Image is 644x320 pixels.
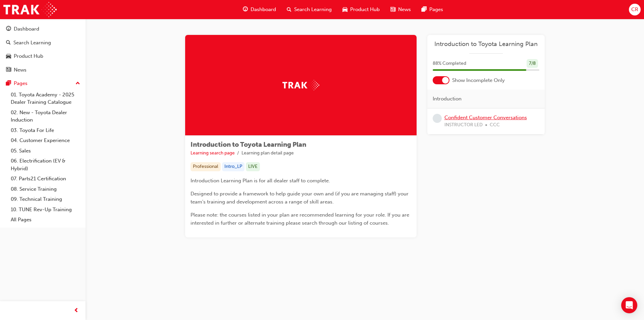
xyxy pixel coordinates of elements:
a: Introduction to Toyota Learning Plan [433,40,539,48]
span: CR [631,6,638,13]
span: pages-icon [422,5,427,14]
a: 06. Electrification (EV & Hybrid) [8,156,83,174]
span: INSTRUCTOR LED [444,121,483,129]
a: Product Hub [3,50,83,62]
a: News [3,64,83,76]
button: Pages [3,77,83,90]
span: guage-icon [243,5,248,14]
span: Designed to provide a framework to help guide your own and (if you are managing staff) your team'... [191,191,410,205]
span: search-icon [6,40,11,46]
a: 04. Customer Experience [8,135,83,146]
div: Product Hub [14,52,43,60]
a: pages-iconPages [416,3,448,16]
a: 07. Parts21 Certification [8,174,83,184]
span: Introduction [433,95,462,103]
div: Search Learning [13,39,51,47]
span: 88 % Completed [433,60,466,67]
a: Learning search page [191,150,235,156]
div: Professional [191,162,221,171]
span: search-icon [287,5,291,14]
span: news-icon [6,67,11,73]
span: car-icon [6,53,11,59]
span: prev-icon [74,307,79,315]
span: Dashboard [251,6,276,13]
a: All Pages [8,215,83,225]
img: Trak [3,2,57,17]
span: learningRecordVerb_NONE-icon [433,114,442,123]
img: Trak [282,80,319,90]
span: Show Incomplete Only [452,77,505,84]
a: Search Learning [3,37,83,49]
span: Product Hub [350,6,380,13]
span: Pages [429,6,443,13]
a: Dashboard [3,23,83,35]
a: 02. New - Toyota Dealer Induction [8,107,83,125]
span: Please note: the courses listed in your plan are recommended learning for your role. If you are i... [191,212,411,226]
span: Search Learning [294,6,332,13]
span: Introduction to Toyota Learning Plan [191,141,306,148]
div: Pages [14,80,28,87]
a: 10. TUNE Rev-Up Training [8,204,83,215]
span: Introduction Learning Plan is for all dealer staff to complete. [191,178,330,184]
a: search-iconSearch Learning [281,3,337,16]
li: Learning plan detail page [241,149,294,157]
a: guage-iconDashboard [237,3,281,16]
span: car-icon [342,5,347,14]
a: 08. Service Training [8,184,83,194]
button: CR [629,4,641,15]
a: 09. Technical Training [8,194,83,204]
span: pages-icon [6,81,11,87]
div: Dashboard [14,25,39,33]
a: 03. Toyota For Life [8,125,83,136]
div: LIVE [246,162,260,171]
div: 7 / 8 [527,59,538,68]
a: 01. Toyota Academy - 2025 Dealer Training Catalogue [8,90,83,107]
span: up-icon [75,79,80,88]
a: news-iconNews [385,3,416,16]
span: news-icon [390,5,395,14]
span: News [398,6,411,13]
div: News [14,66,26,74]
button: DashboardSearch LearningProduct HubNews [3,21,83,77]
span: guage-icon [6,26,11,32]
div: Open Intercom Messenger [621,297,637,313]
div: Intro_LP [222,162,245,171]
a: car-iconProduct Hub [337,3,385,16]
a: 05. Sales [8,146,83,156]
a: Confident Customer Conversations [444,115,527,121]
span: CCC [490,121,500,129]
